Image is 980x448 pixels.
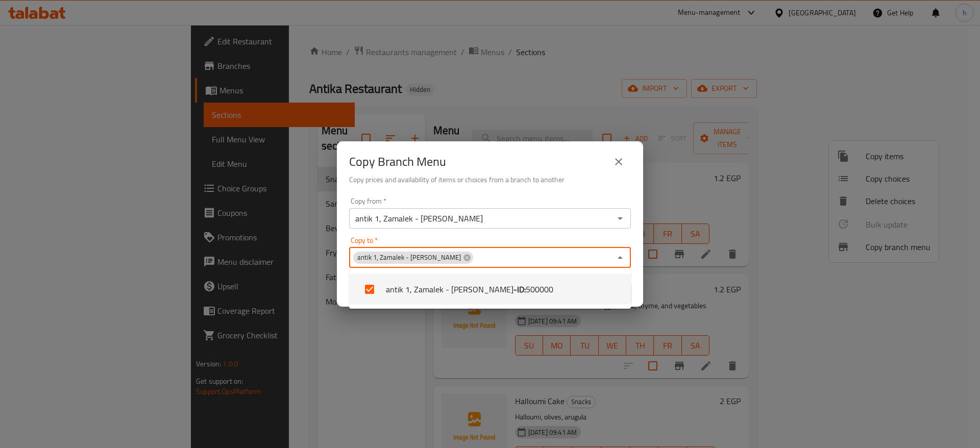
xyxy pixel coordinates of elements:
button: Open [613,211,627,226]
span: antik 1, Zamalek - [PERSON_NAME] [353,253,465,262]
h2: Copy Branch Menu [349,154,446,170]
h6: Copy prices and availability of items or choices from a branch to another [349,174,631,185]
li: antik 1, Zamalek - [PERSON_NAME] [349,274,631,305]
span: 500000 [526,283,553,295]
button: Close [613,251,627,265]
b: - ID: [513,283,526,295]
div: antik 1, Zamalek - [PERSON_NAME] [353,252,473,264]
button: close [606,150,631,174]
